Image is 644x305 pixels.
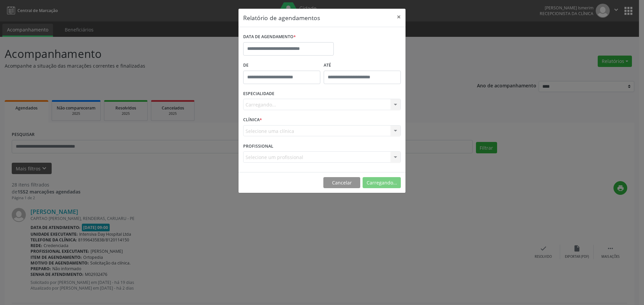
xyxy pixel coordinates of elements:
[243,60,320,71] label: De
[363,177,401,188] button: Carregando...
[392,9,406,25] button: Close
[324,60,401,71] label: ATÉ
[243,89,274,99] label: ESPECIALIDADE
[243,115,262,125] label: CLÍNICA
[243,32,296,42] label: DATA DE AGENDAMENTO
[243,13,320,22] h5: Relatório de agendamentos
[243,141,273,151] label: PROFISSIONAL
[323,177,360,188] button: Cancelar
